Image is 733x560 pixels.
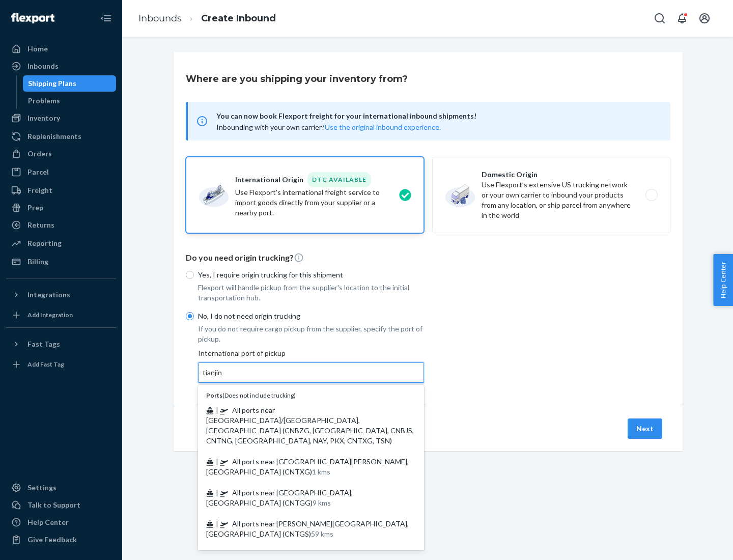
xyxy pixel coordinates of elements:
button: Fast Tags [6,336,116,352]
div: Reporting [27,238,62,248]
span: | [216,406,218,414]
p: If you do not require cargo pickup from the supplier, specify the port of pickup. [198,324,424,344]
button: Help Center [713,254,733,306]
p: Do you need origin trucking? [186,252,670,264]
button: Next [628,418,662,439]
img: Flexport logo [11,13,54,23]
input: Ports(Does not include trucking) | All ports near [GEOGRAPHIC_DATA]/[GEOGRAPHIC_DATA], [GEOGRAPHI... [203,368,223,378]
div: Shipping Plans [28,78,76,89]
div: Integrations [27,290,70,300]
div: Prep [27,203,43,213]
div: International port of pickup [198,348,424,383]
a: Shipping Plans [23,75,117,92]
a: Reporting [6,235,116,251]
a: Orders [6,146,116,162]
div: Add Fast Tag [27,360,64,369]
a: Replenishments [6,128,116,145]
div: Add Integration [27,311,73,319]
a: Parcel [6,164,116,180]
div: Give Feedback [27,535,77,545]
button: Close Navigation [96,8,116,29]
p: No, I do not need origin trucking [198,311,424,321]
div: Freight [27,185,52,195]
div: Talk to Support [27,500,80,510]
div: Returns [27,220,54,230]
a: Inbounds [6,58,116,74]
div: Fast Tags [27,339,60,349]
span: 1 kms [312,467,330,476]
div: Billing [27,257,48,267]
div: Parcel [27,167,49,177]
b: Ports [206,391,222,399]
a: Home [6,41,116,57]
button: Give Feedback [6,531,116,548]
span: All ports near [GEOGRAPHIC_DATA]/[GEOGRAPHIC_DATA], [GEOGRAPHIC_DATA] (CNBZG, [GEOGRAPHIC_DATA], ... [206,406,414,445]
button: Open Search Box [650,8,670,29]
span: | [216,457,218,466]
button: Use the original inbound experience. [325,122,441,132]
div: Inbounds [27,61,59,71]
a: Add Integration [6,307,116,323]
a: Freight [6,182,116,199]
a: Returns [6,217,116,233]
a: Problems [23,93,117,109]
span: Inbounding with your own carrier? [216,123,441,131]
a: Create Inbound [201,13,276,24]
span: ( Does not include trucking ) [206,391,296,399]
button: Open account menu [694,8,715,29]
a: Inventory [6,110,116,126]
button: Integrations [6,287,116,303]
ol: breadcrumbs [130,4,284,34]
span: All ports near [GEOGRAPHIC_DATA][PERSON_NAME], [GEOGRAPHIC_DATA] (CNTXG) [206,457,409,476]
div: Help Center [27,517,69,527]
div: Home [27,44,48,54]
input: No, I do not need origin trucking [186,312,194,320]
h3: Where are you shipping your inventory from? [186,72,408,86]
span: All ports near [GEOGRAPHIC_DATA], [GEOGRAPHIC_DATA] (CNTGG) [206,488,353,507]
span: You can now book Flexport freight for your international inbound shipments! [216,110,658,122]
a: Settings [6,480,116,496]
a: Billing [6,254,116,270]
p: Flexport will handle pickup from the supplier's location to the initial transportation hub. [198,283,424,303]
div: Orders [27,149,52,159]
a: Inbounds [138,13,182,24]
span: 59 kms [311,529,333,538]
p: Yes, I require origin trucking for this shipment [198,270,424,280]
a: Add Fast Tag [6,356,116,373]
div: Problems [28,96,60,106]
span: All ports near [PERSON_NAME][GEOGRAPHIC_DATA], [GEOGRAPHIC_DATA] (CNTGS) [206,519,409,538]
span: | [216,488,218,497]
input: Yes, I require origin trucking for this shipment [186,271,194,279]
button: Open notifications [672,8,692,29]
a: Help Center [6,514,116,530]
div: Settings [27,483,57,493]
a: Prep [6,200,116,216]
span: 9 kms [313,498,331,507]
a: Talk to Support [6,497,116,513]
div: Inventory [27,113,60,123]
div: Replenishments [27,131,81,142]
span: | [216,519,218,528]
